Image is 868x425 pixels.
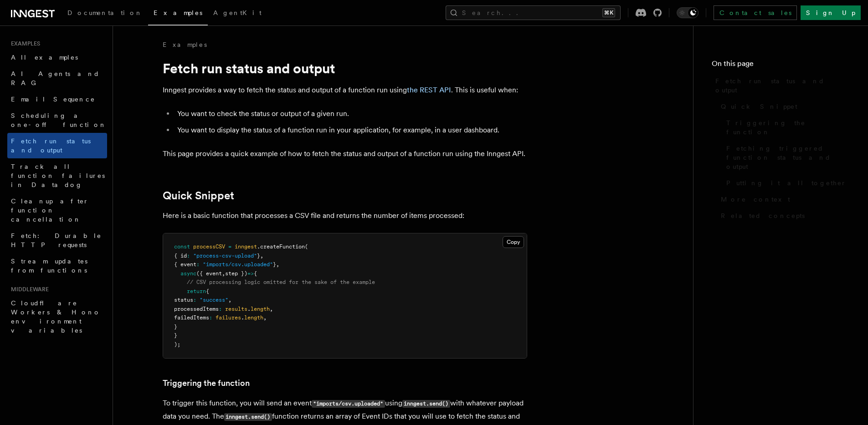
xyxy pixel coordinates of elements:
[7,295,107,339] a: Cloudflare Workers & Hono environment variables
[726,178,847,187] span: Putting it all together
[11,197,89,223] span: Cleanup after function cancellation
[11,96,95,103] span: Email Sequence
[163,40,207,49] a: Examples
[7,228,107,253] a: Fetch: Durable HTTP requests
[209,314,212,321] span: :
[503,236,524,248] button: Copy
[726,144,850,171] span: Fetching triggered function status and output
[174,261,196,268] span: { event
[721,102,797,111] span: Quick Snippet
[7,107,107,133] a: Scheduling a one-off function
[175,107,527,120] li: You want to check the status or output of a given run.
[7,66,107,91] a: AI Agents and RAG
[11,112,107,128] span: Scheduling a one-off function
[714,5,797,20] a: Contact sales
[677,7,699,18] button: Toggle dark mode
[712,73,850,98] a: Fetch run status and output
[174,253,187,259] span: { id
[154,9,202,16] span: Examples
[257,243,305,250] span: .createFunction
[7,286,49,293] span: Middleware
[254,270,257,277] span: {
[11,258,87,274] span: Stream updates from functions
[7,40,40,47] span: Examples
[251,306,270,312] span: length
[174,332,177,339] span: }
[174,243,190,250] span: const
[7,91,107,107] a: Email Sequence
[717,98,850,115] a: Quick Snippet
[235,243,257,250] span: inngest
[228,243,231,250] span: =
[717,191,850,207] a: More context
[193,243,225,250] span: processCSV
[224,413,272,421] code: inngest.send()
[196,261,200,268] span: :
[11,299,101,334] span: Cloudflare Workers & Hono environment variables
[225,306,247,312] span: results
[187,279,375,285] span: // CSV processing logic omitted for the sake of the example
[7,253,107,278] a: Stream updates from functions
[247,306,251,312] span: .
[712,58,850,73] h4: On this page
[174,324,177,330] span: }
[726,118,850,137] span: Triggering the function
[446,5,621,20] button: Search...⌘K
[163,147,527,160] p: This page provides a quick example of how to fetch the status and output of a function run using ...
[247,270,254,277] span: =>
[228,297,231,303] span: ,
[11,163,105,188] span: Track all function failures in Datadog
[407,86,451,94] a: the REST API
[260,253,263,259] span: ,
[7,133,107,158] a: Fetch run status and output
[263,314,267,321] span: ,
[187,253,190,259] span: :
[723,140,850,175] a: Fetching triggered function status and output
[602,8,615,17] kbd: ⌘K
[203,261,273,268] span: "imports/csv.uploaded"
[225,270,247,277] span: step })
[257,253,260,259] span: }
[206,288,209,294] span: {
[163,209,527,222] p: Here is a basic function that processes a CSV file and returns the number of items processed:
[241,314,244,321] span: .
[200,297,228,303] span: "success"
[208,3,267,25] a: AgentKit
[7,193,107,228] a: Cleanup after function cancellation
[174,297,193,303] span: status
[193,297,196,303] span: :
[402,400,450,408] code: inngest.send()
[305,243,308,250] span: (
[163,377,250,390] a: Triggering the function
[222,270,225,277] span: ,
[723,115,850,140] a: Triggering the function
[175,124,527,137] li: You want to display the status of a function run in your application, for example, in a user dash...
[715,76,850,95] span: Fetch run status and output
[174,314,209,321] span: failedItems
[723,175,850,191] a: Putting it all together
[717,207,850,224] a: Related concepts
[193,253,257,259] span: "process-csv-upload"
[196,270,222,277] span: ({ event
[62,3,148,25] a: Documentation
[273,261,276,268] span: }
[163,189,234,202] a: Quick Snippet
[11,70,100,86] span: AI Agents and RAG
[7,49,107,66] a: All examples
[174,306,219,312] span: processedItems
[213,9,262,16] span: AgentKit
[216,314,241,321] span: failures
[174,341,180,348] span: );
[11,54,78,61] span: All examples
[180,270,196,277] span: async
[67,9,143,16] span: Documentation
[11,137,91,154] span: Fetch run status and output
[312,400,385,408] code: "imports/csv.uploaded"
[163,84,527,96] p: Inngest provides a way to fetch the status and output of a function run using . This is useful when:
[721,211,805,220] span: Related concepts
[187,288,206,294] span: return
[11,232,102,248] span: Fetch: Durable HTTP requests
[276,261,279,268] span: ,
[219,306,222,312] span: :
[721,195,790,204] span: More context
